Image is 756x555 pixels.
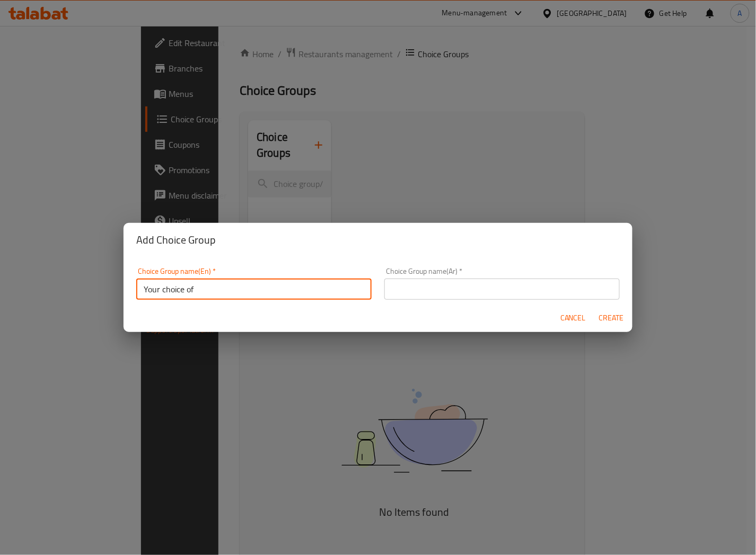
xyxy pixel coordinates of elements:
input: Please enter Choice Group name(en) [136,279,372,300]
button: Create [594,308,628,328]
input: Please enter Choice Group name(ar) [384,279,620,300]
button: Cancel [556,308,590,328]
span: Cancel [560,311,586,325]
span: Create [599,311,624,325]
h2: Add Choice Group [136,231,620,248]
